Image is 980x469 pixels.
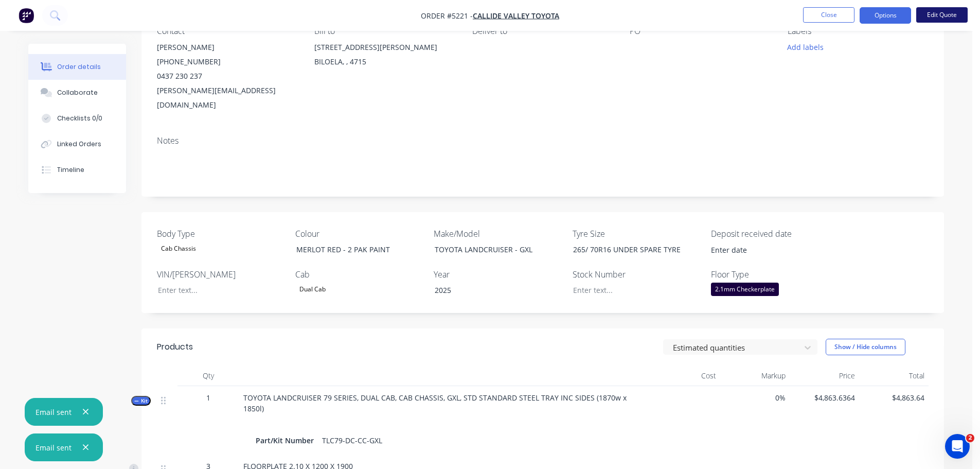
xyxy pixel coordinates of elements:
[35,407,72,418] div: Email sent
[157,26,298,36] div: Contact
[421,11,473,21] span: Order #5221 -
[916,7,968,23] button: Edit Quote
[256,433,318,448] div: Part/Kit Number
[318,433,386,448] div: TLC79-DC-CC-GXL
[711,268,840,281] label: Floor Type
[295,268,424,281] label: Cab
[28,131,126,157] button: Linked Orders
[790,366,859,386] div: Price
[794,392,855,403] span: $4,863.6364
[724,392,786,403] span: 0%
[57,88,98,97] div: Collaborate
[157,136,929,146] div: Notes
[57,62,101,72] div: Order details
[314,55,455,69] div: BILOELA, , 4715
[157,228,286,240] label: Body Type
[860,7,911,24] button: Options
[826,339,905,355] button: Show / Hide columns
[157,55,298,69] div: [PHONE_NUMBER]
[945,434,970,459] iframe: Intercom live chat
[573,268,701,281] label: Stock Number
[711,228,840,240] label: Deposit received date
[788,26,929,36] div: Labels
[157,341,193,353] div: Products
[28,157,126,183] button: Timeline
[573,228,701,240] label: Tyre Size
[206,392,210,403] span: 1
[711,283,779,296] div: 2.1mm Checkerplate
[295,228,424,240] label: Colour
[630,26,771,36] div: PO
[157,40,298,112] div: [PERSON_NAME][PHONE_NUMBER]0437 230 237[PERSON_NAME][EMAIL_ADDRESS][DOMAIN_NAME]
[157,40,298,55] div: [PERSON_NAME]
[859,366,929,386] div: Total
[781,40,829,54] button: Add labels
[134,397,148,405] span: Kit
[28,106,126,131] button: Checklists 0/0
[314,40,455,73] div: [STREET_ADDRESS][PERSON_NAME]BILOELA, , 4715
[157,268,286,281] label: VIN/[PERSON_NAME]
[157,83,298,112] div: [PERSON_NAME][EMAIL_ADDRESS][DOMAIN_NAME]
[177,366,239,386] div: Qty
[426,283,555,298] div: 2025
[131,396,151,406] button: Kit
[57,114,102,123] div: Checklists 0/0
[472,26,613,36] div: Deliver to
[35,442,72,453] div: Email sent
[863,392,924,403] span: $4,863.64
[157,242,200,255] div: Cab Chassis
[704,242,832,258] input: Enter date
[57,165,84,175] div: Timeline
[28,54,126,80] button: Order details
[288,242,417,257] div: MERLOT RED - 2 PAK PAINT
[19,8,34,23] img: Factory
[565,242,693,257] div: 265/ 70R16 UNDER SPARE TYRE
[966,434,974,442] span: 2
[803,7,854,23] button: Close
[651,366,720,386] div: Cost
[720,366,790,386] div: Markup
[295,283,330,296] div: Dual Cab
[434,228,562,240] label: Make/Model
[314,40,455,55] div: [STREET_ADDRESS][PERSON_NAME]
[157,69,298,83] div: 0437 230 237
[434,268,562,281] label: Year
[426,242,555,257] div: TOYOTA LANDCRUISER - GXL
[57,140,101,149] div: Linked Orders
[243,393,629,413] span: TOYOTA LANDCRUISER 79 SERIES, DUAL CAB, CAB CHASSIS, GXL, STD STANDARD STEEL TRAY INC SIDES (1870...
[314,26,455,36] div: Bill to
[28,80,126,106] button: Collaborate
[473,11,559,21] a: CALLIDE VALLEY TOYOTA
